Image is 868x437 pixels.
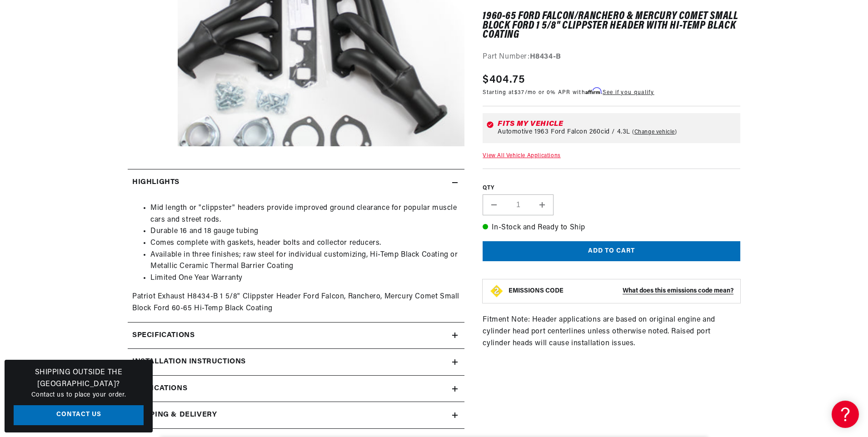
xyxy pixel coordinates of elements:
[14,367,144,390] h3: Shipping Outside the [GEOGRAPHIC_DATA]?
[498,120,737,128] div: Fits my vehicle
[483,12,740,40] h1: 1960-65 Ford Falcon/Ranchero & Mercury Comet Small Block Ford 1 5/8" Clippster Header with Hi-Tem...
[498,129,630,136] span: Automotive 1963 Ford Falcon 260cid / 4.3L
[150,226,460,238] li: Durable 16 and 18 gauge tubing
[132,356,246,368] h2: Installation instructions
[623,288,733,295] strong: What does this emissions code mean?
[483,153,560,159] a: View All Vehicle Applications
[509,288,564,295] strong: EMISSIONS CODE
[132,291,460,314] p: Patriot Exhaust H8434-B 1 5/8" Clippster Header Ford Falcon, Ranchero, Mercury Comet Small Block ...
[128,376,464,402] a: Applications
[128,323,464,349] summary: Specifications
[132,383,187,395] span: Applications
[128,402,464,428] summary: Shipping & Delivery
[132,409,217,421] h2: Shipping & Delivery
[128,349,464,375] summary: Installation instructions
[483,72,525,88] span: $404.75
[132,177,180,189] h2: Highlights
[150,238,460,249] li: Comes complete with gaskets, header bolts and collector reducers.
[632,129,677,136] a: Change vehicle
[483,241,740,262] button: Add to cart
[509,288,733,296] button: EMISSIONS CODEWhat does this emissions code mean?
[530,53,561,60] strong: H8434-B
[14,405,144,426] a: Contact Us
[483,184,740,192] label: QTY
[514,90,525,95] span: $37
[483,88,654,97] p: Starting at /mo or 0% APR with .
[483,223,740,234] p: In-Stock and Ready to Ship
[132,330,195,342] h2: Specifications
[128,169,464,196] summary: Highlights
[489,284,504,299] img: Emissions code
[150,249,460,273] li: Available in three finishes; raw steel for individual customizing, Hi-Temp Black Coating or Metal...
[603,90,654,95] a: See if you qualify - Learn more about Affirm Financing (opens in modal)
[585,88,601,94] span: Affirm
[483,51,740,63] div: Part Number:
[14,390,144,400] p: Contact us to place your order.
[150,273,460,284] li: Limited One Year Warranty
[150,203,460,226] li: Mid length or "clippster" headers provide improved ground clearance for popular muscle cars and s...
